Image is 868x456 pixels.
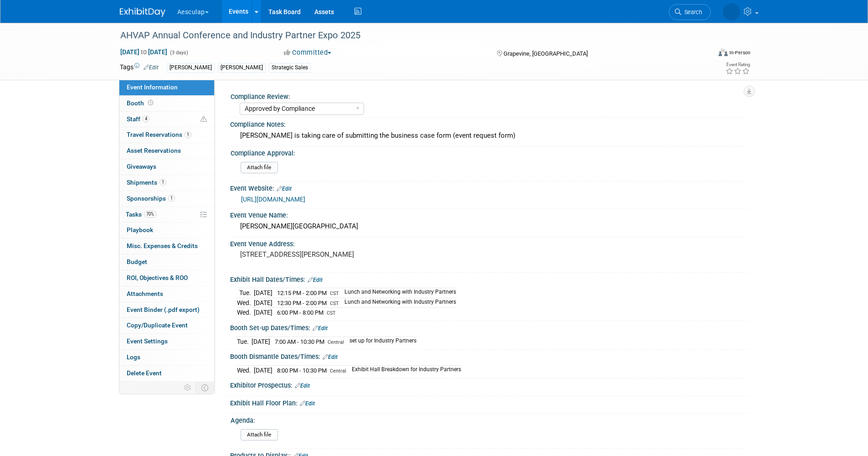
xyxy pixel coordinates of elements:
[127,337,168,345] span: Event Settings
[169,50,188,56] span: (3 days)
[344,337,416,346] td: set up for Industry Partners
[119,127,214,143] a: Travel Reservations1
[230,208,749,220] div: Event Venue Name:
[230,273,749,285] div: Exhibit Hall Dates/Times:
[277,186,292,192] a: Edit
[241,196,305,203] a: [URL][DOMAIN_NAME]
[230,350,749,362] div: Booth Dismantle Dates/Times:
[230,181,749,193] div: Event Website:
[127,306,200,313] span: Event Binder (.pdf export)
[339,298,456,308] td: Lunch and Networking with Industry Partners
[254,298,272,308] td: [DATE]
[120,62,159,73] td: Tags
[231,414,745,425] div: Agenda:
[139,48,148,56] span: to
[127,99,155,107] span: Booth
[167,63,215,73] div: [PERSON_NAME]
[281,48,335,57] button: Committed
[237,365,254,375] td: Wed.
[159,179,166,186] span: 1
[330,301,339,306] span: CST
[127,290,163,297] span: Attachments
[254,308,272,317] td: [DATE]
[231,90,745,101] div: Compliance Review:
[120,48,168,56] span: [DATE] [DATE]
[729,49,750,56] div: In-Person
[119,191,214,207] a: Sponsorships1
[230,396,749,408] div: Exhibit Hall Floor Plan:
[127,115,149,123] span: Staff
[230,118,749,129] div: Compliance Notes:
[119,254,214,270] a: Budget
[230,321,749,333] div: Booth Set-up Dates/Times:
[119,143,214,159] a: Asset Reservations
[127,242,198,249] span: Misc. Expenses & Credits
[143,115,149,122] span: 4
[330,368,346,374] span: Central
[127,179,166,186] span: Shipments
[719,49,728,56] img: Format-Inperson.png
[127,131,191,138] span: Travel Reservations
[277,290,327,296] span: 12:15 PM - 2:00 PM
[127,321,188,329] span: Copy/Duplicate Event
[180,382,196,394] td: Personalize Event Tab Strip
[237,337,252,346] td: Tue.
[277,367,327,374] span: 8:00 PM - 10:30 PM
[119,80,214,95] a: Event Information
[119,238,214,254] a: Misc. Expenses & Credits
[119,350,214,365] a: Logs
[313,325,328,332] a: Edit
[144,211,156,218] span: 70%
[275,338,324,345] span: 7:00 AM - 10:30 PM
[723,3,740,21] img: Linda Zeller
[127,147,181,154] span: Asset Reservations
[117,27,697,44] div: AHVAP Annual Conference and Industry Partner Expo 2025
[146,99,155,106] span: Booth not reserved yet
[657,47,751,61] div: Event Format
[295,383,310,389] a: Edit
[254,365,272,375] td: [DATE]
[127,195,175,202] span: Sponsorships
[127,369,162,377] span: Delete Event
[119,223,214,238] a: Playbook
[127,226,153,233] span: Playbook
[119,175,214,191] a: Shipments1
[195,382,214,394] td: Toggle Event Tabs
[119,318,214,333] a: Copy/Duplicate Event
[346,365,461,375] td: Exhibit Hall Breakdown for Industry Partners
[328,339,344,345] span: Central
[218,63,266,73] div: [PERSON_NAME]
[127,83,178,91] span: Event Information
[323,354,338,360] a: Edit
[330,290,339,296] span: CST
[127,163,156,170] span: Giveaways
[119,334,214,349] a: Event Settings
[168,195,175,202] span: 1
[119,286,214,302] a: Attachments
[269,63,311,73] div: Strategic Sales
[503,50,588,57] span: Grapevine, [GEOGRAPHIC_DATA]
[237,129,742,143] div: [PERSON_NAME] is taking care of submitting the business case form (event request form)
[231,146,745,158] div: Compliance Approval:
[300,400,315,407] a: Edit
[127,258,147,265] span: Budget
[119,366,214,381] a: Delete Event
[254,288,272,298] td: [DATE]
[119,96,214,111] a: Booth
[126,211,156,218] span: Tasks
[308,277,323,283] a: Edit
[277,309,324,316] span: 6:00 PM - 8:00 PM
[230,237,749,249] div: Event Venue Address:
[339,288,456,298] td: Lunch and Networking with Industry Partners
[119,270,214,286] a: ROI, Objectives & ROO
[237,308,254,317] td: Wed.
[120,8,165,17] img: ExhibitDay
[277,300,327,306] span: 12:30 PM - 2:00 PM
[237,219,742,233] div: [PERSON_NAME][GEOGRAPHIC_DATA]
[237,298,254,308] td: Wed.
[119,112,214,127] a: Staff4
[144,64,159,71] a: Edit
[127,274,188,281] span: ROI, Objectives & ROO
[127,353,140,361] span: Logs
[119,159,214,175] a: Giveaways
